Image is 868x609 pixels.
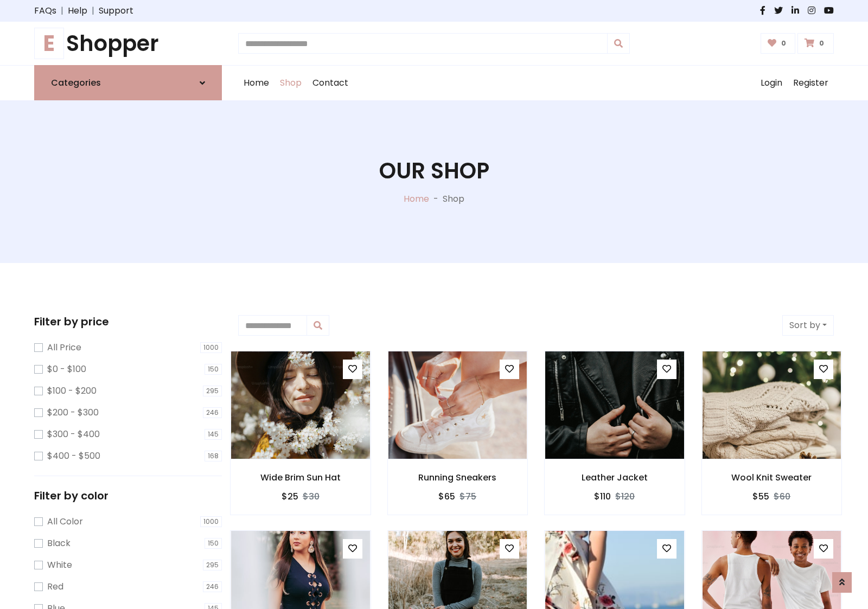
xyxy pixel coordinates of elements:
[594,491,611,502] h6: $110
[761,33,796,54] a: 0
[545,472,685,483] h6: Leather Jacket
[34,30,222,56] a: EShopper
[203,560,222,570] span: 295
[68,4,87,17] a: Help
[205,451,222,461] span: 168
[388,472,528,483] h6: Running Sneakers
[34,315,222,328] h5: Filter by price
[778,39,789,48] span: 0
[47,515,83,528] label: All Color
[34,28,64,59] span: E
[47,537,71,550] label: Black
[47,341,81,354] label: All Price
[438,491,455,502] h6: $65
[200,342,222,353] span: 1000
[782,315,834,336] button: Sort by
[203,581,222,592] span: 246
[205,364,222,375] span: 150
[56,4,68,17] span: |
[47,450,100,463] label: $400 - $500
[99,4,133,17] a: Support
[429,193,443,206] p: -
[87,4,99,17] span: |
[47,384,97,398] label: $100 - $200
[205,429,222,440] span: 145
[200,516,222,527] span: 1000
[459,490,476,503] del: $75
[379,158,489,184] h1: Our Shop
[615,490,635,503] del: $120
[788,66,834,100] a: Register
[47,580,63,593] label: Red
[47,363,86,376] label: $0 - $100
[797,33,834,54] a: 0
[752,491,769,502] h6: $55
[702,472,842,483] h6: Wool Knit Sweater
[47,406,99,419] label: $200 - $300
[34,489,222,502] h5: Filter by color
[275,66,307,100] a: Shop
[774,490,790,503] del: $60
[755,66,788,100] a: Login
[203,386,222,396] span: 295
[47,559,72,572] label: White
[34,30,222,56] h1: Shopper
[816,39,827,48] span: 0
[203,407,222,418] span: 246
[51,78,101,88] h6: Categories
[303,490,320,503] del: $30
[34,65,222,100] a: Categories
[307,66,354,100] a: Contact
[47,428,100,441] label: $300 - $400
[34,4,56,17] a: FAQs
[404,193,429,205] a: Home
[238,66,275,100] a: Home
[205,538,222,549] span: 150
[282,491,298,502] h6: $25
[443,193,464,206] p: Shop
[231,472,371,483] h6: Wide Brim Sun Hat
